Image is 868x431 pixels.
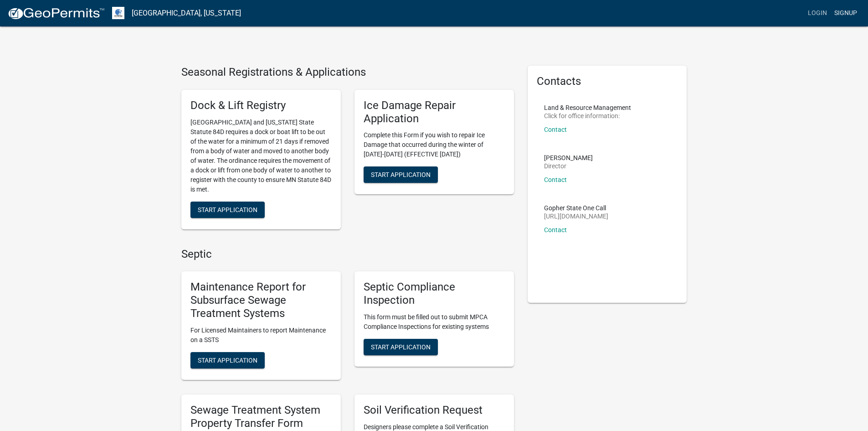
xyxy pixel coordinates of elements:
span: Start Application [371,343,431,350]
h4: Septic [181,248,514,261]
a: Signup [831,5,861,22]
a: [GEOGRAPHIC_DATA], [US_STATE] [132,5,241,21]
span: Start Application [198,356,257,363]
button: Start Application [364,339,438,355]
h5: Maintenance Report for Subsurface Sewage Treatment Systems [190,280,332,320]
p: Gopher State One Call [544,205,608,211]
h5: Contacts [537,75,678,88]
p: This form must be filled out to submit MPCA Compliance Inspections for existing systems [364,312,505,332]
p: For Licensed Maintainers to report Maintenance on a SSTS [190,326,332,345]
span: Start Application [198,206,257,213]
button: Start Application [190,202,265,218]
a: Contact [544,176,567,183]
p: [URL][DOMAIN_NAME] [544,213,608,219]
a: Contact [544,226,567,234]
p: Land & Resource Management [544,104,631,111]
p: Click for office information: [544,113,631,119]
button: Start Application [190,352,265,369]
h5: Ice Damage Repair Application [364,99,505,125]
p: Director [544,163,593,169]
h5: Dock & Lift Registry [190,99,332,112]
h5: Sewage Treatment System Property Transfer Form [190,404,332,430]
img: Otter Tail County, Minnesota [112,7,124,19]
a: Login [804,5,831,22]
button: Start Application [364,166,438,183]
p: [GEOGRAPHIC_DATA] and [US_STATE] State Statute 84D requires a dock or boat lift to be out of the ... [190,118,332,194]
h5: Soil Verification Request [364,404,505,417]
p: Complete this Form if you wish to repair Ice Damage that occurred during the winter of [DATE]-[DA... [364,130,505,159]
a: Contact [544,126,567,133]
h4: Seasonal Registrations & Applications [181,66,514,79]
h5: Septic Compliance Inspection [364,280,505,307]
p: [PERSON_NAME] [544,155,593,161]
span: Start Application [371,171,431,178]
